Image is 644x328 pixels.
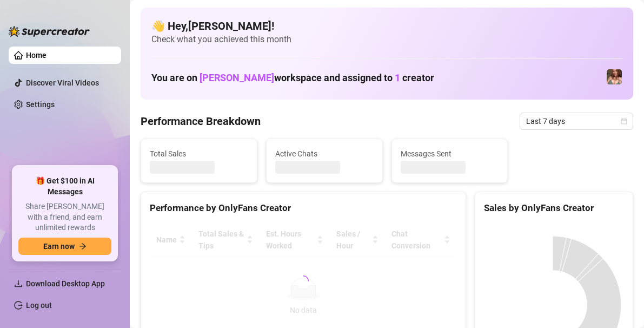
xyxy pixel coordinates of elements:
[26,78,99,87] a: Discover Viral Videos
[526,113,627,129] span: Last 7 days
[151,34,622,45] span: Check what you achieved this month
[150,201,457,215] div: Performance by OnlyFans Creator
[151,72,434,84] h1: You are on workspace and assigned to creator
[26,51,47,60] a: Home
[26,100,55,109] a: Settings
[151,18,622,34] h4: 👋 Hey, [PERSON_NAME] !
[275,148,374,160] span: Active Chats
[150,148,248,160] span: Total Sales
[621,118,627,124] span: calendar
[298,275,309,286] span: loading
[18,238,111,255] button: Earn nowarrow-right
[395,72,400,83] span: 1
[401,148,499,160] span: Messages Sent
[141,114,261,129] h4: Performance Breakdown
[200,72,274,83] span: [PERSON_NAME]
[26,279,105,288] span: Download Desktop App
[9,26,90,37] img: logo-BBDzfeDw.svg
[18,201,111,233] span: Share [PERSON_NAME] with a friend, and earn unlimited rewards
[484,201,624,215] div: Sales by OnlyFans Creator
[18,176,111,197] span: 🎁 Get $100 in AI Messages
[79,242,87,250] span: arrow-right
[26,301,52,310] a: Log out
[43,242,75,251] span: Earn now
[607,69,622,84] img: Your
[14,279,23,288] span: download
